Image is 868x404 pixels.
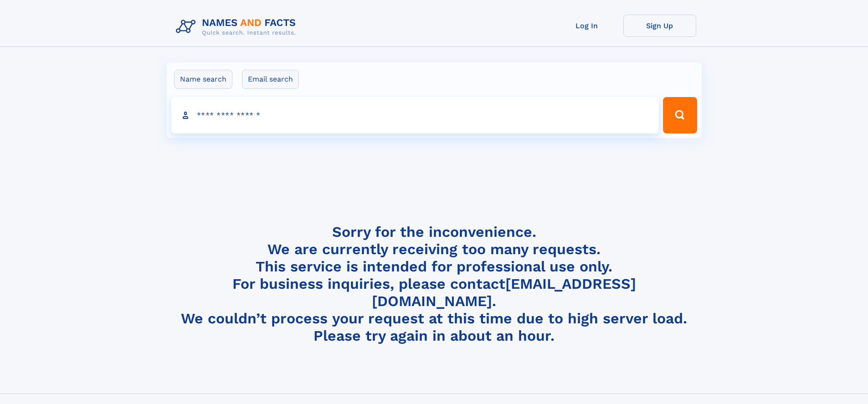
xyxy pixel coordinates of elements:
[550,15,623,37] a: Log In
[171,97,659,133] input: search input
[242,70,299,89] label: Email search
[174,70,232,89] label: Name search
[172,15,303,39] img: Logo Names and Facts
[623,15,696,37] a: Sign Up
[663,97,697,133] button: Search Button
[172,223,696,345] h4: Sorry for the inconvenience. We are currently receiving too many requests. This service is intend...
[372,275,636,310] a: [EMAIL_ADDRESS][DOMAIN_NAME]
